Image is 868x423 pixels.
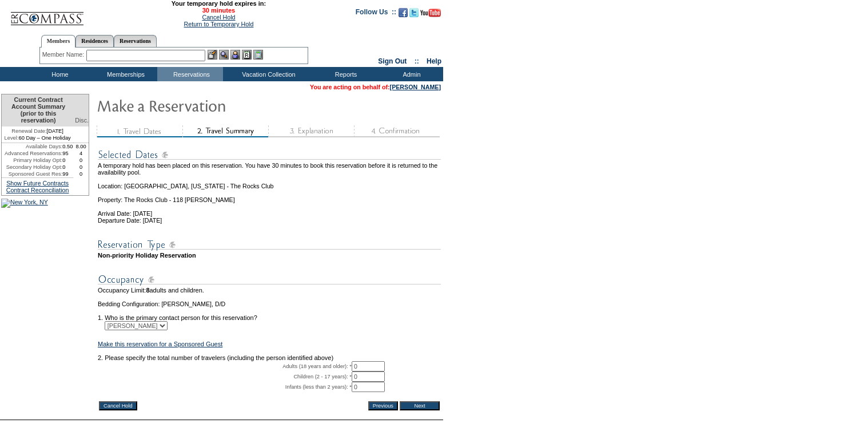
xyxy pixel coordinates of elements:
span: Renewal Date: [11,128,46,135]
td: Current Contract Account Summary (prior to this reservation) [2,94,73,126]
td: Memberships [91,67,157,81]
td: Arrival Date: [DATE] [98,203,441,217]
img: New York, NY [1,199,48,208]
img: b_edit.gif [208,50,217,60]
a: Residences [75,35,114,47]
img: step3_state1.gif [268,125,354,137]
td: Occupancy Limit: adults and children. [98,287,441,294]
input: Next [400,401,440,410]
td: Advanced Reservations: [2,150,62,157]
span: 8 [146,287,149,294]
img: Impersonate [230,50,240,60]
img: View [219,50,229,60]
input: Cancel Hold [99,401,137,410]
img: b_calculator.gif [253,50,263,60]
input: Previous [368,401,398,410]
a: Subscribe to our YouTube Channel [420,11,441,18]
a: Reservations [114,35,157,47]
td: 2. Please specify the total number of travelers (including the person identified above) [98,354,441,361]
a: Become our fan on Facebook [399,11,408,18]
img: Make Reservation [97,94,325,117]
img: Become our fan on Facebook [399,8,408,17]
span: 30 minutes [90,7,347,14]
td: Children (2 - 17 years): * [98,371,352,382]
img: step2_state2.gif [182,125,268,137]
td: 8.00 [73,143,89,150]
a: [PERSON_NAME] [390,84,441,90]
td: Departure Date: [DATE] [98,217,441,224]
td: Home [26,67,91,81]
img: step1_state3.gif [97,125,182,137]
td: Sponsored Guest Res: [2,171,62,177]
span: Level: [5,135,19,141]
td: Secondary Holiday Opt: [2,164,62,171]
a: Follow us on Twitter [409,11,419,18]
td: Vacation Collection [223,67,312,81]
td: Non-priority Holiday Reservation [98,252,441,259]
img: Subscribe to our YouTube Channel [420,9,441,17]
span: :: [415,57,419,65]
a: Make this reservation for a Sponsored Guest [98,341,222,347]
td: 0 [62,164,73,171]
td: 1. Who is the primary contact person for this reservation? [98,307,441,321]
td: Reservations [157,67,223,81]
td: 99 [62,171,73,177]
td: Follow Us :: [356,7,396,21]
img: step4_state1.gif [354,125,440,137]
img: Compass Home [10,2,84,26]
td: [DATE] [2,126,73,135]
td: A temporary hold has been placed on this reservation. You have 30 minutes to book this reservatio... [98,162,441,176]
td: Location: [GEOGRAPHIC_DATA], [US_STATE] - The Rocks Club [98,176,441,189]
td: Property: The Rocks Club - 118 [PERSON_NAME] [98,189,441,203]
img: subTtlSelectedDates.gif [98,148,441,162]
td: 0 [73,171,89,177]
span: You are acting on behalf of: [310,84,441,90]
a: Members [41,35,76,48]
td: Bedding Configuration: [PERSON_NAME], D/D [98,301,441,307]
td: 4 [73,150,89,157]
td: Adults (18 years and older): * [98,361,352,371]
td: Reports [312,67,377,81]
td: 60 Day – One Holiday [2,135,73,143]
td: 0 [73,164,89,171]
a: Return to Temporary Hold [184,21,254,27]
a: Help [427,57,441,65]
td: 0 [62,157,73,164]
a: Cancel Hold [202,14,235,21]
td: 95 [62,150,73,157]
img: subTtlOccupancy.gif [98,272,441,287]
td: 0.50 [62,143,73,150]
img: Reservations [242,50,252,60]
a: Sign Out [378,57,407,65]
span: Disc. [75,117,89,124]
img: subTtlResType.gif [98,238,441,252]
a: Contract Reconciliation [6,187,69,193]
a: Show Future Contracts [6,180,69,187]
td: Admin [377,67,443,81]
td: Infants (less than 2 years): * [98,382,352,392]
td: 0 [73,157,89,164]
td: Available Days: [2,143,62,150]
img: Follow us on Twitter [409,8,419,17]
div: Member Name: [42,50,86,60]
td: Primary Holiday Opt: [2,157,62,164]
